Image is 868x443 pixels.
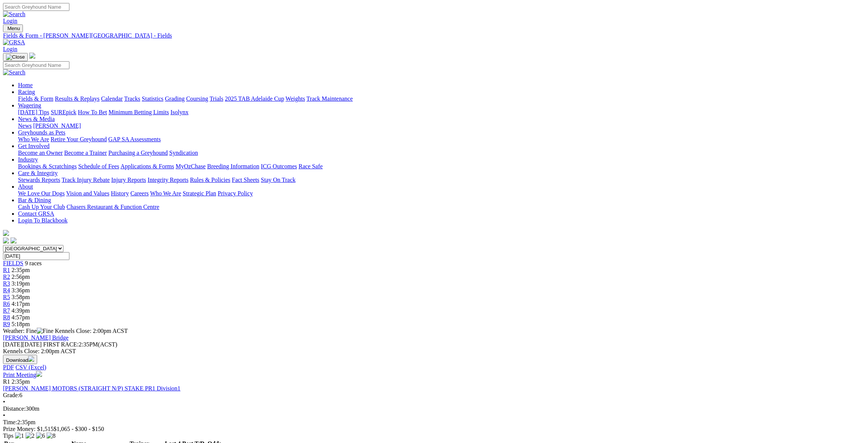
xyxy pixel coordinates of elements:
a: Industry [18,156,38,163]
a: Results & Replays [55,95,99,102]
span: Tips [3,432,14,439]
a: Purchasing a Greyhound [108,150,168,156]
span: FIRST RACE: [43,341,78,348]
a: Integrity Reports [147,177,188,183]
input: Select date [3,252,69,260]
div: Industry [18,163,865,170]
a: SUREpick [51,109,76,115]
img: Fine [37,328,53,334]
span: 4:57pm [12,314,30,321]
a: Calendar [101,95,123,102]
a: Breeding Information [207,163,259,169]
img: download.svg [28,356,34,362]
a: We Love Our Dogs [18,190,65,197]
span: 4:17pm [12,301,30,307]
a: R6 [3,301,10,307]
a: Racing [18,89,35,95]
a: Fact Sheets [232,177,259,183]
a: R9 [3,321,10,327]
a: Injury Reports [111,177,146,183]
span: R8 [3,314,10,321]
img: 2 [26,432,35,439]
a: Weights [286,95,305,102]
div: About [18,190,865,197]
span: R1 [3,378,10,385]
div: Kennels Close: 2:00pm ACST [3,348,865,355]
a: Cash Up Your Club [18,204,65,210]
a: Syndication [169,150,198,156]
a: FIELDS [3,260,23,266]
img: Search [3,11,26,18]
img: logo-grsa-white.png [3,230,9,236]
div: 6 [3,392,865,399]
a: Care & Integrity [18,170,58,176]
a: Who We Are [18,136,49,142]
div: 300m [3,405,865,412]
a: PDF [3,364,14,370]
a: [PERSON_NAME] MOTORS (STRAIGHT N/P) STAKE PR1 Division1 [3,385,181,392]
span: R5 [3,294,10,300]
a: ICG Outcomes [261,163,297,169]
img: logo-grsa-white.png [29,53,35,59]
img: 8 [47,432,56,439]
a: Tracks [124,95,140,102]
a: Race Safe [298,163,322,169]
a: Track Maintenance [307,95,353,102]
span: • [3,399,5,405]
a: R4 [3,287,10,293]
a: Statistics [142,95,164,102]
a: R7 [3,307,10,314]
div: News & Media [18,122,865,129]
span: 3:36pm [12,287,30,293]
a: MyOzChase [176,163,206,169]
a: Retire Your Greyhound [51,136,107,142]
span: Menu [8,26,20,31]
a: Wagering [18,102,41,109]
span: Grade: [3,392,20,398]
button: Download [3,355,37,364]
a: R2 [3,274,10,280]
div: Fields & Form - [PERSON_NAME][GEOGRAPHIC_DATA] - Fields [3,32,865,39]
a: Schedule of Fees [78,163,119,169]
span: 2:56pm [12,274,30,280]
a: GAP SA Assessments [108,136,161,142]
div: 2:35pm [3,419,865,426]
div: Get Involved [18,150,865,156]
img: 1 [15,432,24,439]
span: Distance: [3,405,26,412]
span: Kennels Close: 2:00pm ACST [55,328,128,334]
img: printer.svg [36,371,42,377]
span: 9 races [25,260,42,266]
a: Rules & Policies [190,177,230,183]
img: facebook.svg [3,237,9,243]
a: CSV (Excel) [15,364,46,370]
a: Bookings & Scratchings [18,163,77,169]
a: 2025 TAB Adelaide Cup [225,95,284,102]
a: News & Media [18,116,55,122]
a: R1 [3,267,10,273]
button: Toggle navigation [3,24,23,32]
div: Care & Integrity [18,177,865,183]
a: Trials [209,95,223,102]
span: 2:35pm [12,378,30,385]
a: Track Injury Rebate [62,177,110,183]
div: Bar & Dining [18,204,865,210]
a: [PERSON_NAME] Bridge [3,334,69,341]
a: Isolynx [170,109,188,115]
a: Login [3,18,17,24]
a: R3 [3,280,10,287]
a: Grading [165,95,185,102]
span: 2:35pm [12,267,30,273]
a: Vision and Values [66,190,109,197]
div: Wagering [18,109,865,116]
a: How To Bet [78,109,107,115]
span: [DATE] [3,341,42,348]
a: Chasers Restaurant & Function Centre [66,204,159,210]
input: Search [3,3,69,11]
a: Login [3,46,17,52]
